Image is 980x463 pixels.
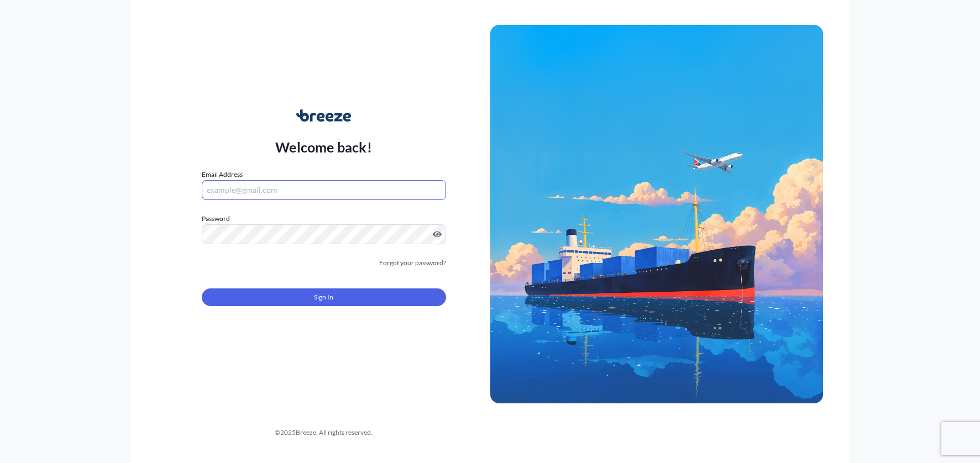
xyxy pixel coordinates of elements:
[202,288,446,306] button: Sign In
[490,25,823,403] img: Ship illustration
[202,213,446,224] label: Password
[275,138,372,156] p: Welcome back!
[202,169,243,180] label: Email Address
[379,257,446,269] a: Forgot your password?
[433,230,442,239] button: Show password
[202,180,446,200] input: example@gmail.com
[314,292,333,303] span: Sign In
[158,427,490,438] div: © 2025 Breeze. All rights reserved.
